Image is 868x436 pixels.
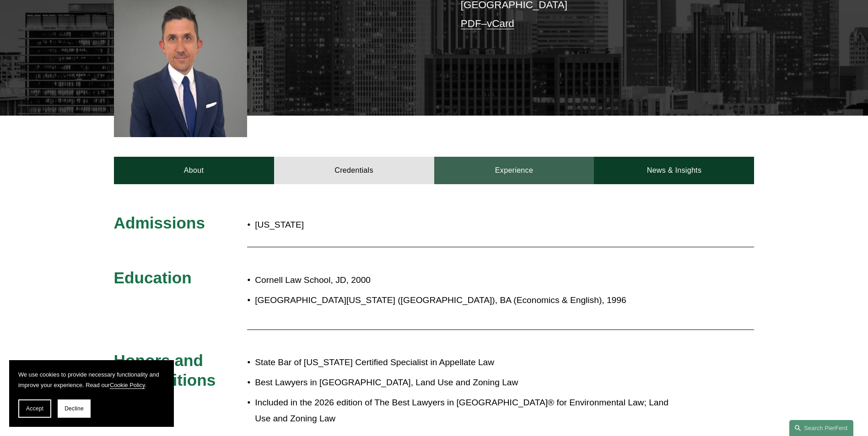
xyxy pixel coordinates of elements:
p: [US_STATE] [255,217,487,233]
button: Decline [58,399,91,418]
p: We use cookies to provide necessary functionality and improve your experience. Read our . [18,369,165,390]
section: Cookie banner [9,360,174,427]
p: State Bar of [US_STATE] Certified Specialist in Appellate Law [255,355,674,371]
a: Credentials [274,157,434,184]
a: Cookie Policy [110,382,145,388]
a: Search this site [789,420,853,436]
a: PDF [461,18,481,29]
button: Accept [18,399,51,418]
p: Cornell Law School, JD, 2000 [255,272,674,288]
p: Best Lawyers in [GEOGRAPHIC_DATA], Land Use and Zoning Law [255,375,674,391]
p: Included in the 2026 edition of The Best Lawyers in [GEOGRAPHIC_DATA]® for Environmental Law; Lan... [255,395,674,426]
a: About [114,157,274,184]
span: Decline [65,405,84,412]
p: [GEOGRAPHIC_DATA][US_STATE] ([GEOGRAPHIC_DATA]), BA (Economics & English), 1996 [255,292,674,308]
span: Education [114,269,192,287]
span: Honors and Recognitions [114,351,216,389]
span: Admissions [114,214,205,232]
a: Experience [434,157,594,184]
a: vCard [487,18,514,29]
span: Accept [26,405,43,412]
a: News & Insights [594,157,754,184]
